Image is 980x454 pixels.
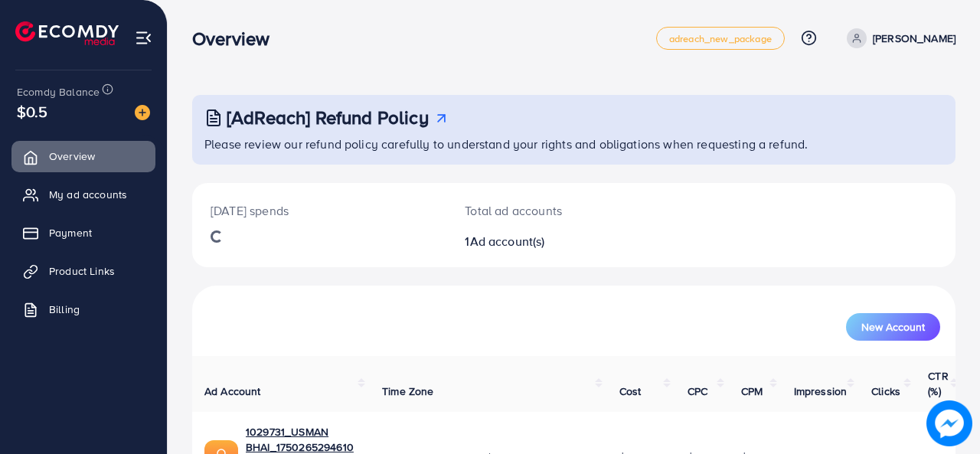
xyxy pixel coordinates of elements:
[204,135,946,153] p: Please review our refund policy carefully to understand your rights and obligations when requesti...
[135,29,152,47] img: menu
[846,313,940,341] button: New Account
[382,384,433,399] span: Time Zone
[11,141,155,171] a: Overview
[11,179,155,210] a: My ad accounts
[926,400,972,446] img: image
[204,384,261,399] span: Ad Account
[465,201,619,220] p: Total ad accounts
[656,27,785,50] a: adreach_new_package
[928,368,948,399] span: CTR (%)
[861,322,925,332] span: New Account
[17,100,48,122] span: $0.5
[873,29,955,47] p: [PERSON_NAME]
[465,234,619,249] h2: 1
[619,384,642,399] span: Cost
[15,21,119,45] img: logo
[11,217,155,248] a: Payment
[470,233,545,250] span: Ad account(s)
[192,28,282,50] h3: Overview
[49,149,95,164] span: Overview
[49,263,115,279] span: Product Links
[688,384,707,399] span: CPC
[49,225,92,240] span: Payment
[794,384,848,399] span: Impression
[49,187,127,202] span: My ad accounts
[227,106,429,129] h3: [AdReach] Refund Policy
[211,201,428,220] p: [DATE] spends
[11,294,155,325] a: Billing
[49,302,80,317] span: Billing
[841,28,955,48] a: [PERSON_NAME]
[669,34,772,44] span: adreach_new_package
[741,384,763,399] span: CPM
[871,384,900,399] span: Clicks
[17,84,100,100] span: Ecomdy Balance
[11,256,155,286] a: Product Links
[135,105,150,120] img: image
